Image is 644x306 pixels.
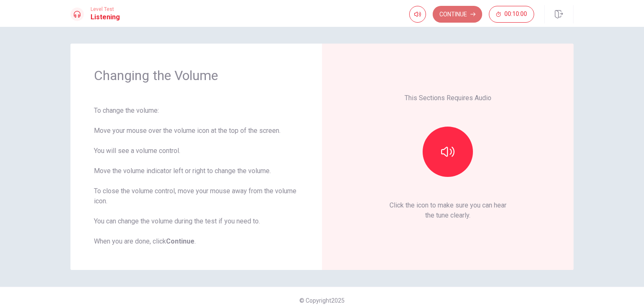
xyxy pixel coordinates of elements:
b: Continue [166,237,195,245]
span: 00:10:00 [504,11,527,18]
button: Continue [433,6,482,23]
button: 00:10:00 [489,6,534,23]
p: This Sections Requires Audio [405,93,491,103]
span: Level Test [91,6,120,12]
div: To change the volume: Move your mouse over the volume icon at the top of the screen. You will see... [94,106,299,246]
h1: Listening [91,12,120,22]
p: Click the icon to make sure you can hear the tune clearly. [390,200,506,220]
span: © Copyright 2025 [299,297,345,304]
h1: Changing the Volume [94,67,299,84]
